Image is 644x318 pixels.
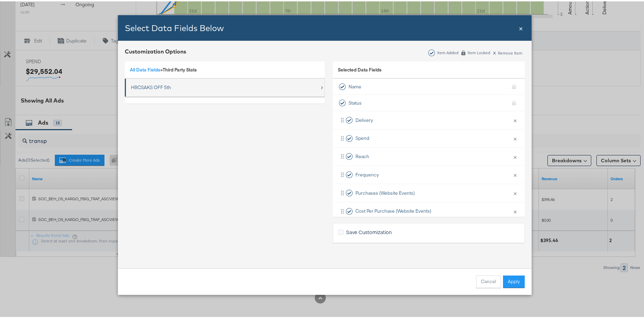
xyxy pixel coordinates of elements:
div: Close [519,22,523,32]
span: Select Data Fields Below [125,21,224,32]
button: Apply [503,274,525,287]
button: × [511,148,520,163]
button: Cancel [476,274,501,287]
span: Selected Data Fields [338,65,382,75]
span: Cost Per Purchase (Website Events) [355,206,431,213]
button: × [511,203,520,217]
span: Third Party Stats [163,65,197,71]
span: × [519,22,523,31]
span: » [130,65,163,71]
div: Item Added [437,49,459,54]
div: Customization Options [125,46,186,54]
span: Frequency [355,170,379,177]
span: x [493,47,496,55]
button: × [511,166,520,181]
span: Purchases (Website Events) [355,189,415,195]
div: Item Locked [467,49,491,54]
a: All Data Fields [130,65,160,71]
span: Reach [355,152,369,158]
button: × [511,112,520,126]
div: HBCSAKS OFF 5th [131,83,171,89]
span: Delivery [355,116,373,122]
span: Status [349,98,362,105]
button: × [511,184,520,199]
span: Save Customization [346,227,392,234]
span: Spend [355,134,369,140]
div: Bulk Add Locations Modal [118,14,532,293]
span: Name [349,82,361,89]
button: × [511,130,520,144]
div: Remove Item [493,48,523,54]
